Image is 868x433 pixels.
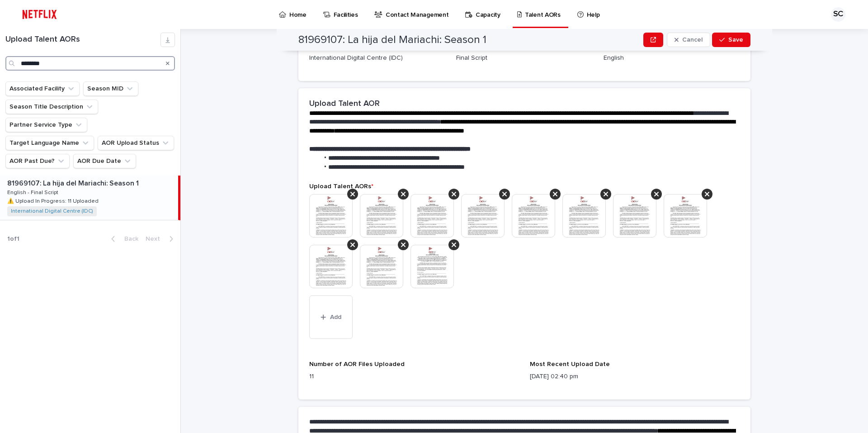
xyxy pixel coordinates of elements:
[309,295,353,339] button: Add
[104,235,142,243] button: Back
[530,372,740,381] p: [DATE] 02:40 pm
[5,81,80,96] button: Associated Facility
[5,35,160,45] h1: Upload Talent AORs
[7,177,141,188] p: 81969107: La hija del Mariachi: Season 1
[5,154,70,168] button: AOR Past Due?
[5,100,98,114] button: Season Title Description
[298,33,486,47] h2: 81969107: La hija del Mariachi: Season 1
[5,56,175,71] input: Search
[5,136,94,150] button: Target Language Name
[11,208,93,214] a: International Digital Centre (IDC)
[682,37,703,43] span: Cancel
[667,33,710,47] button: Cancel
[309,99,380,109] h2: Upload Talent AOR
[146,236,165,242] span: Next
[309,183,373,190] span: Upload Talent AORs
[309,361,405,367] span: Number of AOR Files Uploaded
[83,81,138,96] button: Season MID
[18,5,61,24] img: ifQbXi3ZQGMSEF7WDB7W
[7,188,60,196] p: English - Final Script
[98,136,174,150] button: AOR Upload Status
[309,372,519,381] p: 11
[309,53,445,63] p: International Digital Centre (IDC)
[604,53,740,63] p: English
[456,53,592,63] p: Final Script
[5,118,87,132] button: Partner Service Type
[142,235,180,243] button: Next
[73,154,136,168] button: AOR Due Date
[119,236,138,242] span: Back
[728,37,743,43] span: Save
[530,361,610,367] span: Most Recent Upload Date
[330,314,341,320] span: Add
[712,33,750,47] button: Save
[7,196,100,205] p: ⚠️ Upload In Progress: 11 Uploaded
[831,7,845,22] div: SC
